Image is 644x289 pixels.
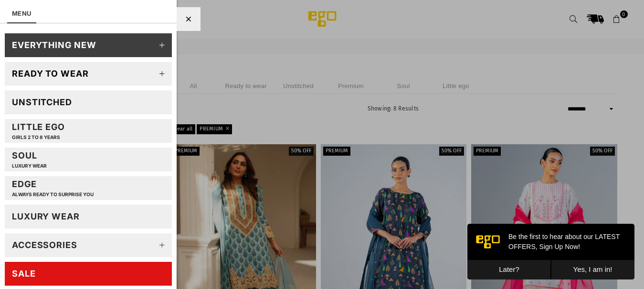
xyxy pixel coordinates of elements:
div: EDGE [12,179,94,197]
p: GIRLS 2 TO 8 YEARS [12,134,65,140]
div: Soul [12,150,47,169]
div: Accessories [12,239,77,250]
p: LUXURY WEAR [12,163,47,169]
a: Unstitched [5,90,172,114]
a: EVERYTHING NEW [5,33,172,57]
a: SALE [5,262,172,286]
a: SoulLUXURY WEAR [5,148,172,171]
div: LUXURY WEAR [12,211,80,222]
div: Close Menu [177,7,201,31]
a: Accessories [5,233,172,257]
a: Little EGOGIRLS 2 TO 8 YEARS [5,119,172,143]
a: EDGEAlways ready to surprise you [5,176,172,200]
div: Unstitched [12,97,72,108]
a: LUXURY WEAR [5,205,172,229]
a: MENU [12,10,32,17]
a: Ready to wear [5,62,172,86]
p: Always ready to surprise you [12,191,94,198]
iframe: webpush-onsite [467,224,634,279]
div: SALE [12,268,36,279]
div: EVERYTHING NEW [12,40,96,50]
div: Ready to wear [12,68,89,79]
div: Little EGO [12,121,65,140]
